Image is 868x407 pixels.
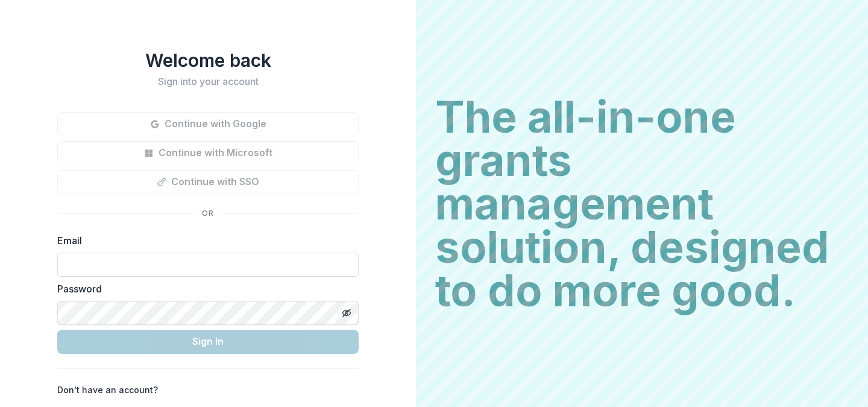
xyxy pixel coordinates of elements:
button: Continue with SSO [57,170,359,194]
label: Email [57,233,351,248]
button: Continue with Google [57,112,359,136]
button: Toggle password visibility [337,303,356,323]
label: Password [57,282,351,296]
button: Continue with Microsoft [57,141,359,165]
h2: Sign into your account [57,76,359,87]
h1: Welcome back [57,49,359,71]
p: Don't have an account? [57,383,158,396]
button: Sign In [57,330,359,354]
